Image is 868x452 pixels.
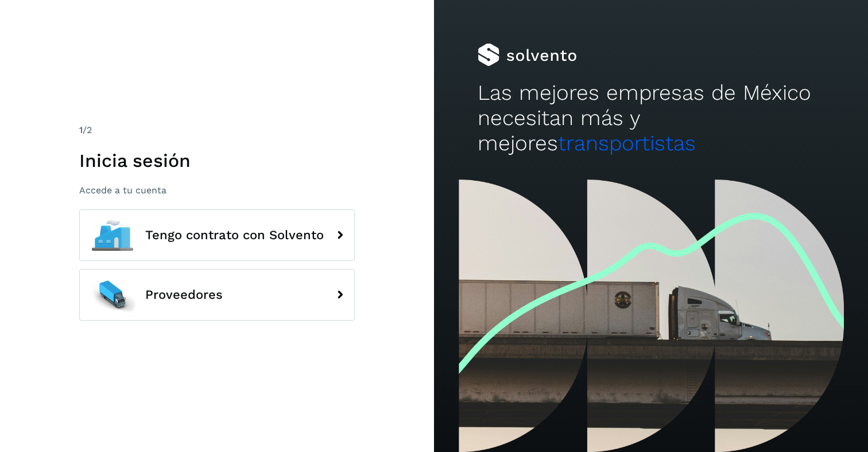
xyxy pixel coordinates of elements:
button: Proveedores [79,269,355,321]
span: transportistas [558,131,696,155]
div: /2 [79,123,355,137]
h1: Inicia sesión [79,150,355,172]
span: Proveedores [145,288,223,302]
span: 1 [79,124,83,135]
span: Tengo contrato con Solvento [145,228,324,242]
h2: Las mejores empresas de México necesitan más y mejores [478,80,825,157]
button: Tengo contrato con Solvento [79,209,355,261]
p: Accede a tu cuenta [79,185,355,196]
